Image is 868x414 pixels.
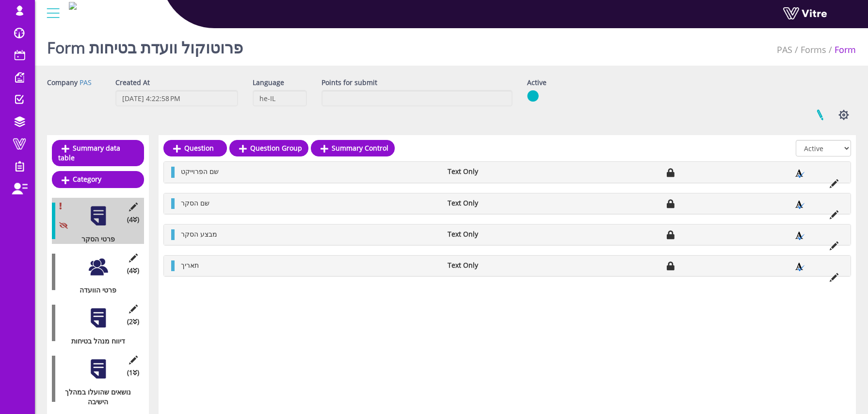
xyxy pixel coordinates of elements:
span: שם הפרוייקט [181,167,219,176]
label: Created At [115,78,150,87]
div: דיווח מנהל בטיחות [52,336,137,346]
label: Points for submit [321,78,377,87]
a: Forms [801,44,826,55]
div: פרטי הסקר [52,234,137,244]
li: Text Only [443,229,543,239]
li: Text Only [443,167,543,176]
label: Active [527,78,547,87]
a: Summary data table [52,140,144,166]
div: פרטי הוועדה [52,285,137,295]
li: Form [826,44,856,56]
img: yes [527,90,539,102]
li: Text Only [443,260,543,270]
label: Company [47,78,78,87]
span: (4 ) [127,266,139,276]
label: Language [253,78,284,87]
a: Summary Control [311,140,395,156]
span: (4 ) [127,215,139,224]
h1: Form פרוטוקול וועדת בטיחות [47,24,243,66]
span: שם הסקר [181,198,209,207]
a: Question [163,140,227,156]
a: PAS [777,44,792,55]
img: bc18c294-771c-4c12-b1e8-80edb8675e47.png [69,2,77,10]
div: נושאים שהועלו במהלך הישיבה [52,387,137,407]
span: מבצע הסקר [181,229,217,239]
a: Category [52,171,144,188]
span: תאריך [181,260,199,270]
span: (1 ) [127,368,139,378]
li: Text Only [443,198,543,208]
span: (2 ) [127,317,139,327]
a: Question Group [229,140,308,156]
a: PAS [80,78,92,87]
